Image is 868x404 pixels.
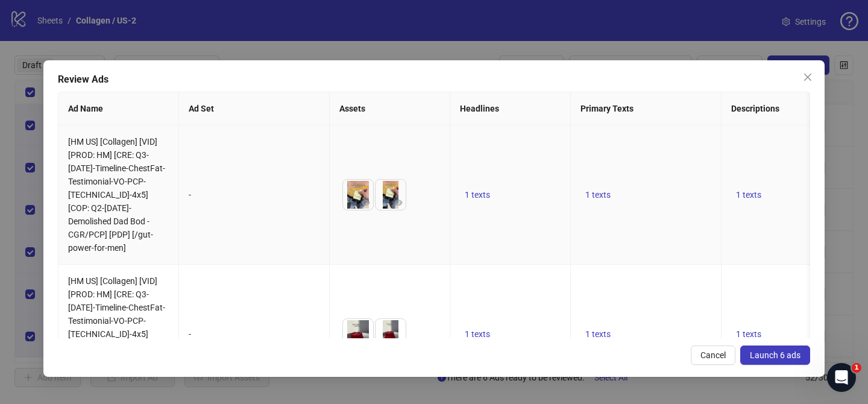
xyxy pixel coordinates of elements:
span: 1 texts [465,329,490,339]
img: Asset 2 [376,180,406,210]
span: 1 texts [736,329,761,339]
span: 1 texts [585,190,611,200]
span: 1 texts [736,190,761,200]
span: 1 texts [585,329,611,339]
span: close [803,72,813,82]
button: Cancel [691,346,735,365]
button: Preview [391,335,406,349]
button: Preview [359,335,373,349]
img: Asset 1 [343,180,373,210]
span: eye [362,338,370,346]
div: Review Ads [58,72,810,87]
button: 1 texts [460,327,495,341]
button: Preview [391,195,406,210]
button: 1 texts [580,188,615,202]
th: Headlines [450,92,571,125]
span: eye [394,198,403,207]
iframe: Intercom live chat [827,363,856,392]
span: [HM US] [Collagen] [VID] [PROD: HM] [CRE: Q3-[DATE]-Timeline-ChestFat-Testimonial-VO-PCP-[TECHNIC... [68,137,165,253]
span: Launch 6 ads [750,350,800,360]
div: - [189,327,319,341]
span: 1 [852,363,861,373]
img: Asset 2 [376,319,406,349]
span: Cancel [700,350,726,360]
div: - [189,188,319,201]
th: Ad Set [179,92,330,125]
span: eye [394,338,403,346]
button: 1 texts [580,327,615,341]
th: Primary Texts [571,92,722,125]
span: eye [362,198,370,207]
button: 1 texts [460,188,495,202]
button: Close [798,68,817,87]
span: 1 texts [465,190,490,200]
img: Asset 1 [343,319,373,349]
th: Ad Name [58,92,179,125]
button: 1 texts [731,188,766,202]
button: Preview [359,195,373,210]
span: [HM US] [Collagen] [VID] [PROD: HM] [CRE: Q3-[DATE]-Timeline-ChestFat-Testimonial-VO-PCP-[TECHNIC... [68,276,165,392]
button: Launch 6 ads [740,346,810,365]
th: Assets [330,92,450,125]
button: 1 texts [731,327,766,341]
